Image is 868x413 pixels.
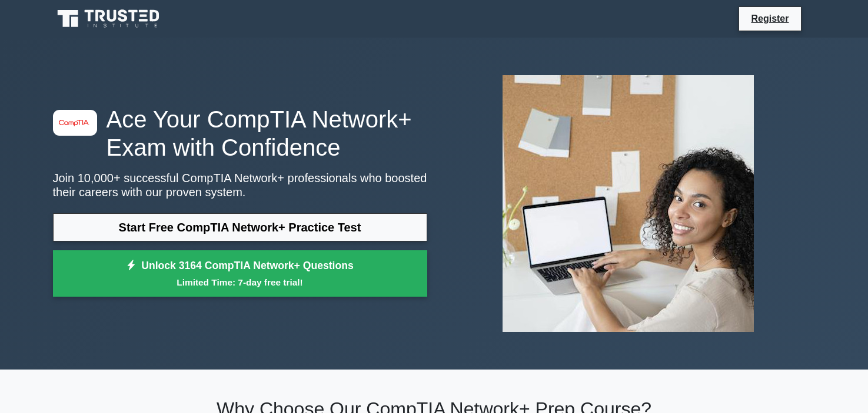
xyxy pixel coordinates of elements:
[53,213,427,241] a: Start Free CompTIA Network+ Practice Test
[53,171,427,199] p: Join 10,000+ successful CompTIA Network+ professionals who boosted their careers with our proven ...
[53,105,427,162] h1: Ace Your CompTIA Network+ Exam with Confidence
[53,250,427,297] a: Unlock 3164 CompTIA Network+ QuestionsLimited Time: 7-day free trial!
[744,11,796,26] a: Register
[68,276,413,289] small: Limited Time: 7-day free trial!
